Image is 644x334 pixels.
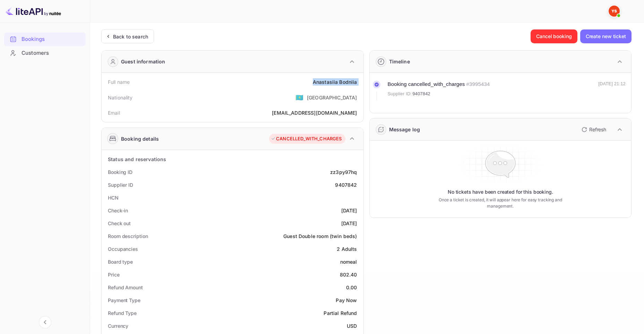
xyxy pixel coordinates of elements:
[389,58,410,65] div: Timeline
[108,168,132,176] div: Booking ID
[108,181,133,188] div: Supplier ID
[307,94,357,101] div: [GEOGRAPHIC_DATA]
[389,126,420,133] div: Message log
[108,94,133,101] div: Nationality
[283,232,357,240] div: Guest Double room (twin beds)
[598,80,626,100] div: [DATE] 21:12
[346,284,357,291] div: 0.00
[113,33,148,40] div: Back to search
[39,316,51,328] button: Collapse navigation
[22,35,82,43] div: Bookings
[4,46,86,60] div: Customers
[448,188,553,195] p: No tickets have been created for this booking.
[466,80,490,88] div: # 3995434
[609,6,620,17] img: Yandex Support
[335,181,357,188] div: 9407842
[108,156,166,163] div: Status and reservations
[388,90,412,97] span: Supplier ID:
[531,29,577,43] button: Cancel booking
[340,258,357,265] div: nomeal
[108,258,133,265] div: Board type
[4,46,86,59] a: Customers
[430,197,571,209] p: Once a ticket is created, it will appear here for easy tracking and management.
[108,297,140,304] div: Payment Type
[108,309,137,317] div: Refund Type
[22,49,82,57] div: Customers
[412,90,430,97] span: 9407842
[272,109,357,116] div: [EMAIL_ADDRESS][DOMAIN_NAME]
[340,271,357,278] div: 802.40
[6,6,61,17] img: LiteAPI logo
[337,245,357,253] div: 2 Adults
[313,78,357,86] div: Anastasiia Bodniia
[589,126,606,133] p: Refresh
[108,109,120,116] div: Email
[121,135,159,142] div: Booking details
[108,232,148,240] div: Room description
[330,168,357,176] div: zz3py97hq
[388,80,465,88] div: Booking cancelled_with_charges
[341,207,357,214] div: [DATE]
[108,194,119,201] div: HCN
[108,245,138,253] div: Occupancies
[347,322,357,329] div: USD
[271,135,342,142] div: CANCELLED_WITH_CHARGES
[336,297,357,304] div: Pay Now
[341,220,357,227] div: [DATE]
[108,271,120,278] div: Price
[108,322,128,329] div: Currency
[4,33,86,45] a: Bookings
[108,207,128,214] div: Check-in
[108,78,130,86] div: Full name
[577,124,609,135] button: Refresh
[580,29,632,43] button: Create new ticket
[324,309,357,317] div: Partial Refund
[295,91,303,104] span: United States
[121,58,165,65] div: Guest information
[108,220,131,227] div: Check out
[108,284,143,291] div: Refund Amount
